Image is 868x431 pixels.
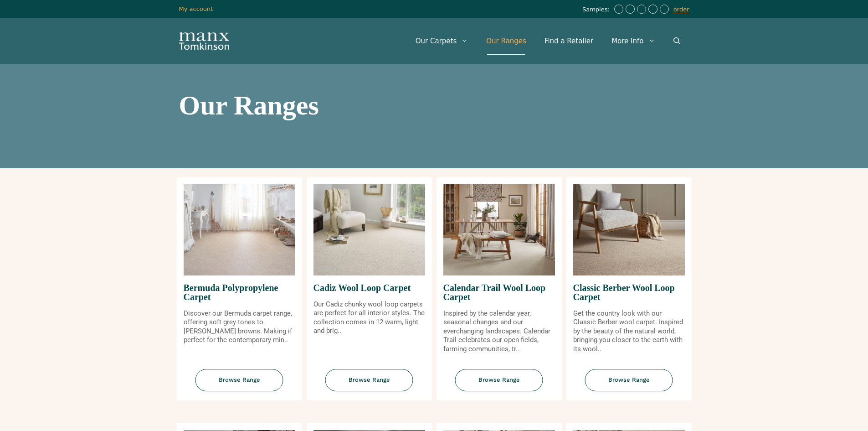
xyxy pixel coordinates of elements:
img: Cadiz Wool Loop Carpet [313,184,425,275]
span: Samples: [582,6,612,14]
p: Inspired by the calendar year, seasonal changes and our everchanging landscapes. Calendar Trail c... [443,309,555,354]
a: Browse Range [307,369,432,400]
a: Our Carpets [406,27,478,55]
a: order [673,6,689,13]
span: Browse Range [585,369,673,391]
span: Cadiz Wool Loop Carpet [313,275,425,300]
p: Get the country look with our Classic Berber wool carpet. Inspired by the beauty of the natural w... [573,309,685,354]
span: Bermuda Polypropylene Carpet [184,275,295,309]
span: Calendar Trail Wool Loop Carpet [443,275,555,309]
span: Browse Range [455,369,543,391]
a: Open Search Bar [664,27,689,55]
img: Calendar Trail Wool Loop Carpet [443,184,555,275]
span: Browse Range [325,369,413,391]
a: Browse Range [566,369,692,400]
h1: Our Ranges [179,92,689,119]
img: Bermuda Polypropylene Carpet [184,184,295,275]
a: Browse Range [437,369,562,400]
a: My account [179,5,213,12]
img: Manx Tomkinson [179,32,229,50]
a: More Info [602,27,664,55]
a: Our Ranges [477,27,535,55]
span: Browse Range [195,369,283,391]
p: Discover our Bermuda carpet range, offering soft grey tones to [PERSON_NAME] browns. Making if pe... [184,309,295,345]
span: Classic Berber Wool Loop Carpet [573,275,685,309]
a: Browse Range [177,369,302,400]
p: Our Cadiz chunky wool loop carpets are perfect for all interior styles. The collection comes in 1... [313,300,425,336]
img: Classic Berber Wool Loop Carpet [573,184,685,275]
nav: Primary [406,27,689,55]
a: Find a Retailer [535,27,602,55]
